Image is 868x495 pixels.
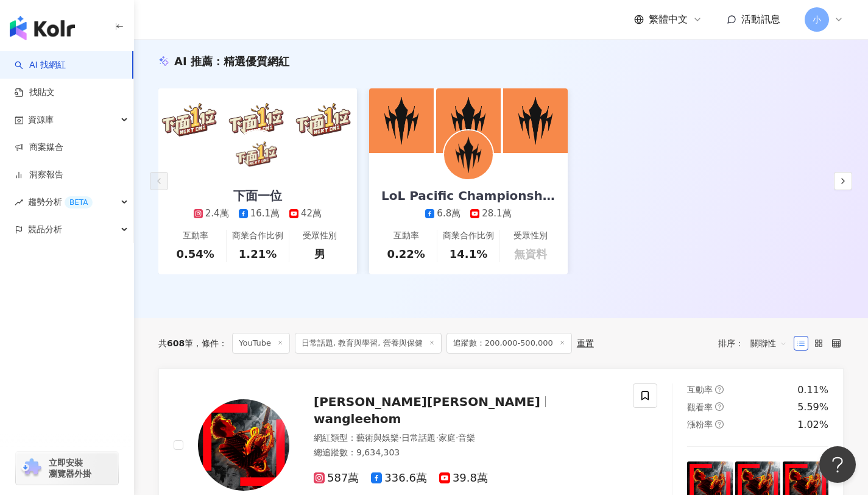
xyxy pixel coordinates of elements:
[715,402,724,411] span: question-circle
[513,230,548,242] div: 受眾性別
[292,88,357,153] img: post-image
[232,333,290,354] span: YouTube
[158,88,223,153] img: post-image
[314,472,359,485] span: 587萬
[514,246,547,262] div: 無資料
[444,130,493,179] img: KOL Avatar
[356,433,399,443] span: 藝術與娛樂
[369,88,434,153] img: post-image
[439,433,456,443] span: 家庭
[295,333,442,354] span: 日常話題, 教育與學習, 營養與保健
[314,447,618,459] div: 總追蹤數 ： 9,634,303
[399,433,401,443] span: ·
[446,333,572,354] span: 追蹤數：200,000-500,000
[15,198,23,207] span: rise
[503,88,568,153] img: post-image
[28,106,54,134] span: 資源庫
[232,230,283,242] div: 商業合作比例
[158,338,193,348] div: 共 筆
[49,457,91,479] span: 立即安裝 瀏覽器外掛
[456,433,458,443] span: ·
[314,246,325,262] div: 男
[371,472,427,485] span: 336.6萬
[221,187,294,204] div: 下面一位
[224,55,289,68] span: 精選優質網紅
[198,399,289,491] img: KOL Avatar
[797,383,828,397] div: 0.11%
[443,230,494,242] div: 商業合作比例
[233,130,282,179] img: KOL Avatar
[15,59,66,71] a: searchAI 找網紅
[450,246,487,262] div: 14.1%
[819,446,856,483] iframe: Help Scout Beacon - Open
[797,418,828,432] div: 1.02%
[436,88,501,153] img: post-image
[797,401,828,414] div: 5.59%
[19,458,43,478] img: chrome extension
[369,187,568,204] div: LoL Pacific Championship Series
[239,246,277,262] div: 1.21%
[387,246,425,262] div: 0.22%
[750,333,787,353] span: 關聯性
[369,153,568,274] a: LoL Pacific Championship Series6.8萬28.1萬互動率0.22%商業合作比例14.1%受眾性別無資料
[167,338,185,348] span: 608
[314,411,401,426] span: wangleehom
[314,394,540,409] span: [PERSON_NAME][PERSON_NAME]
[16,452,118,485] a: chrome extension立即安裝 瀏覽器外掛
[437,207,460,220] div: 6.8萬
[458,433,475,443] span: 音樂
[436,433,438,443] span: ·
[401,433,436,443] span: 日常話題
[314,432,618,444] div: 網紅類型 ：
[301,207,322,220] div: 42萬
[718,333,794,353] div: 排序：
[15,169,63,181] a: 洞察報告
[65,196,93,208] div: BETA
[687,419,713,429] span: 漲粉率
[439,472,488,485] span: 39.8萬
[193,338,227,348] span: 條件 ：
[28,216,62,243] span: 競品分析
[303,230,337,242] div: 受眾性別
[158,153,357,274] a: 下面一位2.4萬16.1萬42萬互動率0.54%商業合作比例1.21%受眾性別男
[225,88,290,153] img: post-image
[687,385,713,394] span: 互動率
[10,16,75,40] img: logo
[393,230,419,242] div: 互動率
[687,402,713,412] span: 觀看率
[482,207,511,220] div: 28.1萬
[15,141,63,154] a: 商案媒合
[250,207,280,220] div: 16.1萬
[174,54,289,69] div: AI 推薦 ：
[715,420,724,429] span: question-circle
[205,207,229,220] div: 2.4萬
[28,188,93,216] span: 趨勢分析
[715,385,724,394] span: question-circle
[176,246,214,262] div: 0.54%
[649,13,688,26] span: 繁體中文
[813,13,821,26] span: 小
[577,338,594,348] div: 重置
[183,230,208,242] div: 互動率
[741,13,780,25] span: 活動訊息
[15,87,55,99] a: 找貼文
